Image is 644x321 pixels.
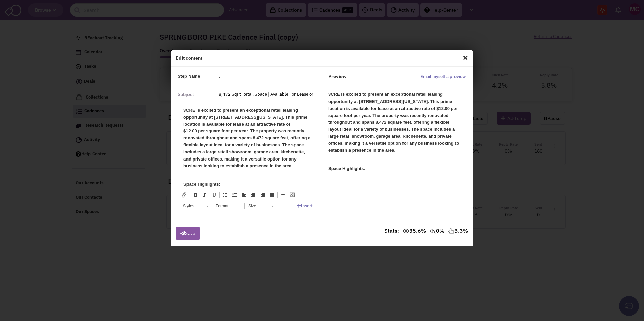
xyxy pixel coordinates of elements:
img: akar-icons_eye-open.png [402,228,409,234]
span: Format [212,202,236,210]
a: Underline (⌘+U) [209,191,219,199]
button: Email myself a preview [418,73,468,80]
label: 0% [429,227,444,235]
a: Insert/Remove Numbered List [220,191,230,199]
div: Subject [178,91,194,98]
a: Align Left [239,191,249,199]
b: 3CRE is excited to present an exceptional retail leasing opportunity at [STREET_ADDRESS][US_STATE... [7,7,134,68]
a: Insert/Remove Bulleted List [230,191,239,199]
span: Styles [180,202,203,210]
a: Size [245,201,277,211]
a: Custom Image Uploader [288,191,297,199]
b: Space Highlights: [328,166,365,171]
button: Subject [178,89,211,100]
a: Align Right [258,191,267,199]
img: bi_reply.png [429,228,436,234]
label: Stats: [384,227,399,235]
label: 35.6% [402,227,426,235]
a: Link (⌘+K) [278,191,288,199]
iframe: Rich Text Editor, Message [177,100,318,188]
a: Italic (⌘+I) [200,191,209,199]
b: 3CRE is excited to present an exceptional retail leasing opportunity at [STREET_ADDRESS][US_STATE... [328,92,459,152]
a: Insert [297,203,313,209]
button: Save [176,227,200,240]
span: Close [461,52,470,63]
a: Styles [179,201,212,211]
a: Center [249,191,258,199]
a: Format [212,201,245,211]
span: Size [245,202,268,210]
b: Step Name [178,73,200,79]
a: Bold (⌘+B) [191,191,200,199]
h4: Preview [328,73,369,79]
b: Space Highlights: [7,81,44,86]
img: icon-park-outline_point-out.png [448,228,454,234]
a: Justify [267,191,277,199]
h4: Edit content [176,55,202,61]
label: 3.3% [448,227,468,235]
